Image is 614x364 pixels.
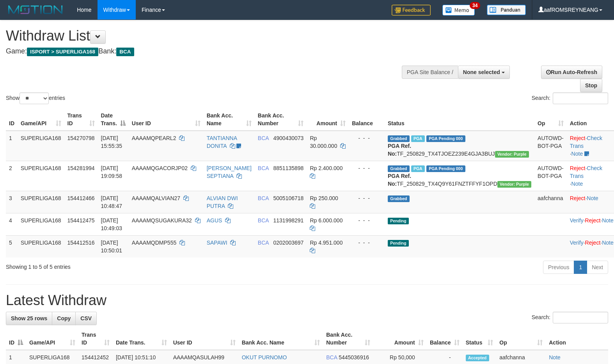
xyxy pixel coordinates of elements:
[170,328,239,350] th: User ID: activate to sort column ascending
[6,48,401,55] h4: Game: Bank:
[18,108,64,131] th: Game/API: activate to sort column ascending
[129,108,204,131] th: User ID: activate to sort column ascending
[388,195,410,202] span: Grabbed
[534,131,567,161] td: AUTOWD-BOT-PGA
[6,235,18,257] td: 5
[532,312,608,323] label: Search:
[392,5,431,16] img: Feedback.jpg
[470,2,480,9] span: 34
[116,48,134,56] span: BCA
[67,195,95,201] span: 154412466
[310,217,342,224] span: Rp 6.000.000
[388,165,410,172] span: Grabbed
[534,108,567,131] th: Op: activate to sort column ascending
[207,135,237,149] a: TANTIANNA DONITA
[442,5,475,16] img: Button%20Memo.svg
[255,108,307,131] th: Bank Acc. Number: activate to sort column ascending
[585,240,601,246] a: Reject
[388,218,409,224] span: Pending
[18,213,64,235] td: SUPERLIGA168
[6,131,18,161] td: 1
[6,213,18,235] td: 4
[587,261,608,274] a: Next
[352,134,382,142] div: - - -
[273,217,304,224] span: Copy 1131998291 to clipboard
[67,135,95,141] span: 154270798
[487,5,526,15] img: panduan.png
[466,355,489,361] span: Accepted
[80,315,92,321] span: CSV
[207,195,238,209] a: ALVIAN DWI PUTRA
[495,151,529,158] span: Vendor URL: https://trx4.1velocity.biz
[6,191,18,213] td: 3
[553,312,608,323] input: Search:
[463,69,500,75] span: None selected
[310,240,342,246] span: Rp 4.951.000
[310,165,342,171] span: Rp 2.400.000
[101,165,122,179] span: [DATE] 19:09:58
[258,195,269,201] span: BCA
[385,161,534,191] td: TF_250829_TX4Q9Y61FNZTFFYF1OPD
[532,92,608,104] label: Search:
[273,135,304,141] span: Copy 4900430073 to clipboard
[352,194,382,202] div: - - -
[349,108,385,131] th: Balance
[101,240,122,254] span: [DATE] 10:50:01
[132,135,176,141] span: AAAAMQPEARL2
[411,165,425,172] span: Marked by aafnonsreyleab
[258,217,269,224] span: BCA
[52,312,76,325] a: Copy
[388,135,410,142] span: Grabbed
[20,92,49,104] select: Showentries
[352,239,382,247] div: - - -
[6,108,18,131] th: ID
[18,161,64,191] td: SUPERLIGA168
[534,161,567,191] td: AUTOWD-BOT-PGA
[6,260,250,271] div: Showing 1 to 5 of 5 entries
[426,135,465,142] span: PGA Pending
[602,217,614,224] a: Note
[132,217,192,224] span: AAAAMQSUGAKURA32
[57,315,71,321] span: Copy
[26,328,78,350] th: Game/API: activate to sort column ascending
[587,195,598,201] a: Note
[373,328,427,350] th: Amount: activate to sort column ascending
[310,135,337,149] span: Rp 30.000.000
[388,173,411,187] b: PGA Ref. No:
[339,354,369,360] span: Copy 5445036916 to clipboard
[258,165,269,171] span: BCA
[6,28,401,44] h1: Withdraw List
[402,66,458,79] div: PGA Site Balance /
[534,191,567,213] td: aafchanna
[570,195,586,201] a: Reject
[101,135,122,149] span: [DATE] 15:55:35
[411,135,425,142] span: Marked by aafmaleo
[273,165,304,171] span: Copy 8851135898 to clipboard
[571,181,583,187] a: Note
[570,165,602,179] a: Check Trans
[385,131,534,161] td: TF_250829_TX4TJOEZ239E4GJA3BUJ
[546,328,608,350] th: Action
[307,108,349,131] th: Amount: activate to sort column ascending
[6,161,18,191] td: 2
[570,240,584,246] a: Verify
[541,66,602,79] a: Run Auto-Refresh
[388,143,411,157] b: PGA Ref. No:
[585,217,601,224] a: Reject
[207,217,222,224] a: AGUS
[258,240,269,246] span: BCA
[553,92,608,104] input: Search:
[64,108,98,131] th: Trans ID: activate to sort column ascending
[458,66,510,79] button: None selected
[98,108,129,131] th: Date Trans.: activate to sort column descending
[574,261,587,274] a: 1
[323,328,373,350] th: Bank Acc. Number: activate to sort column ascending
[310,195,338,201] span: Rp 250.000
[497,181,531,188] span: Vendor URL: https://trx4.1velocity.biz
[101,217,122,231] span: [DATE] 10:49:03
[6,312,52,325] a: Show 25 rows
[204,108,255,131] th: Bank Acc. Name: activate to sort column ascending
[67,240,95,246] span: 154412516
[549,354,561,360] a: Note
[6,4,65,16] img: MOTION_logo.png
